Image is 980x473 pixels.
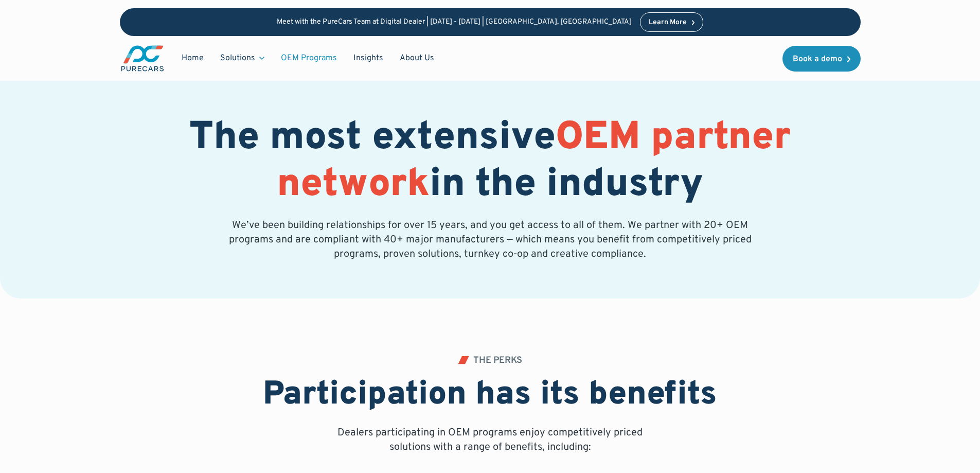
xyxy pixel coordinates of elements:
a: About Us [391,48,442,68]
img: purecars logo [120,44,165,73]
div: THE PERKS [473,356,522,365]
div: Solutions [220,52,255,64]
a: OEM Programs [273,48,345,68]
p: We’ve been building relationships for over 15 years, and you get access to all of them. We partne... [227,218,754,261]
a: Home [173,48,212,68]
a: Insights [345,48,391,68]
span: OEM partner network [277,114,791,210]
p: Dealers participating in OEM programs enjoy competitively priced solutions with a range of benefi... [334,426,647,454]
h1: The most extensive in the industry [120,115,861,209]
a: Book a demo [782,46,861,72]
a: Learn More [640,12,704,32]
div: Book a demo [793,55,842,63]
p: Meet with the PureCars Team at Digital Dealer | [DATE] - [DATE] | [GEOGRAPHIC_DATA], [GEOGRAPHIC_... [277,18,632,27]
div: Learn More [649,19,687,26]
div: Solutions [212,48,273,68]
h2: Participation has its benefits [263,376,717,415]
a: main [120,44,165,73]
